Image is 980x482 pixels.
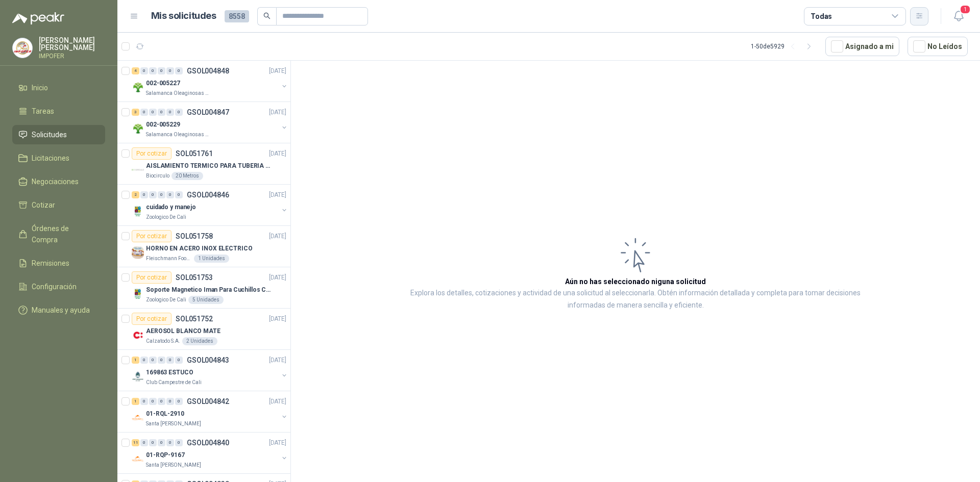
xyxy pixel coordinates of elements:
img: Company Logo [13,38,32,58]
p: SOL051758 [176,233,213,240]
p: Zoologico De Cali [146,213,186,221]
a: Por cotizarSOL051753[DATE] Company LogoSoporte Magnetico Iman Para Cuchillos Cocina 37.5 Cm De Lu... [117,267,290,309]
p: Fleischmann Foods S.A. [146,255,192,263]
p: [PERSON_NAME] [PERSON_NAME] [39,37,105,51]
div: 0 [158,191,165,198]
span: Solicitudes [32,129,67,140]
div: 0 [158,67,165,74]
div: 0 [175,398,183,405]
div: Por cotizar [132,271,171,284]
a: 2 0 0 0 0 0 GSOL004846[DATE] Company Logocuidado y manejoZoologico De Cali [132,189,288,221]
div: Todas [811,11,832,22]
span: 1 [960,5,971,14]
p: SOL051761 [176,150,213,157]
div: 0 [140,191,148,198]
div: Por cotizar [132,313,171,325]
img: Company Logo [132,122,144,135]
img: Company Logo [132,288,144,300]
span: Licitaciones [32,153,69,164]
div: 1 [132,357,139,364]
img: Company Logo [132,246,144,259]
div: 0 [175,67,183,74]
p: Club Campestre de Cali [146,378,202,387]
p: [DATE] [269,356,286,365]
p: SOL051752 [176,315,213,322]
img: Company Logo [132,453,144,465]
p: cuidado y manejo [146,202,196,212]
p: Calzatodo S.A. [146,337,180,345]
p: [DATE] [269,314,286,324]
a: Remisiones [12,253,105,273]
button: No Leídos [908,37,968,56]
div: 0 [175,191,183,198]
p: AEROSOL BLANCO MATE [146,326,220,336]
p: SOL051753 [176,274,213,281]
p: [DATE] [269,438,286,448]
p: [DATE] [269,190,286,200]
a: Por cotizarSOL051761[DATE] Company LogoAISLAMIENTO TERMICO PARA TUBERIA DE 8"Biocirculo20 Metros [117,143,290,185]
p: Santa [PERSON_NAME] [146,420,201,428]
div: 0 [158,109,165,116]
div: 2 Unidades [182,337,217,345]
p: GSOL004848 [187,67,229,74]
p: 002-005227 [146,79,180,88]
div: 0 [166,398,174,405]
img: Company Logo [132,329,144,341]
p: GSOL004846 [187,191,229,198]
a: 11 0 0 0 0 0 GSOL004840[DATE] Company Logo01-RQP-9167Santa [PERSON_NAME] [132,437,288,469]
div: 0 [140,109,148,116]
p: Salamanca Oleaginosas SAS [146,89,210,97]
div: 0 [140,357,148,364]
div: 20 Metros [171,172,203,180]
a: Solicitudes [12,125,105,144]
div: 0 [149,357,157,364]
a: 3 0 0 0 0 0 GSOL004847[DATE] Company Logo002-005229Salamanca Oleaginosas SAS [132,106,288,139]
p: Santa [PERSON_NAME] [146,461,201,469]
div: 0 [166,191,174,198]
p: Explora los detalles, cotizaciones y actividad de una solicitud al seleccionarla. Obtén informaci... [393,287,878,312]
div: 0 [175,109,183,116]
div: 0 [158,357,165,364]
a: Tareas [12,102,105,121]
div: 0 [175,439,183,446]
button: 1 [949,7,968,26]
a: Cotizar [12,195,105,215]
div: 1 Unidades [194,255,229,263]
div: 5 Unidades [188,296,224,304]
a: Negociaciones [12,172,105,191]
a: Inicio [12,78,105,97]
img: Company Logo [132,164,144,176]
div: 0 [166,357,174,364]
p: GSOL004840 [187,439,229,446]
span: Tareas [32,106,54,117]
h1: Mis solicitudes [151,9,216,23]
a: Manuales y ayuda [12,300,105,320]
p: Biocirculo [146,172,169,180]
div: 0 [175,357,183,364]
p: 01-RQL-2910 [146,409,184,419]
p: AISLAMIENTO TERMICO PARA TUBERIA DE 8" [146,161,273,171]
div: 4 [132,67,139,74]
div: 0 [149,439,157,446]
p: HORNO EN ACERO INOX ELECTRICO [146,244,253,253]
p: [DATE] [269,149,286,159]
button: Asignado a mi [825,37,899,56]
p: Soporte Magnetico Iman Para Cuchillos Cocina 37.5 Cm De Lujo [146,285,273,295]
p: [DATE] [269,273,286,283]
div: 3 [132,109,139,116]
p: GSOL004842 [187,398,229,405]
a: 4 0 0 0 0 0 GSOL004848[DATE] Company Logo002-005227Salamanca Oleaginosas SAS [132,65,288,97]
div: 0 [158,439,165,446]
span: Remisiones [32,258,69,269]
span: search [263,12,271,19]
div: Por cotizar [132,230,171,242]
span: Órdenes de Compra [32,223,95,245]
a: 1 0 0 0 0 0 GSOL004842[DATE] Company Logo01-RQL-2910Santa [PERSON_NAME] [132,395,288,428]
div: 0 [149,398,157,405]
div: 0 [140,67,148,74]
img: Company Logo [132,412,144,424]
div: 0 [166,67,174,74]
div: 1 - 50 de 5929 [751,38,817,55]
div: 0 [140,439,148,446]
a: Por cotizarSOL051752[DATE] Company LogoAEROSOL BLANCO MATECalzatodo S.A.2 Unidades [117,309,290,350]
